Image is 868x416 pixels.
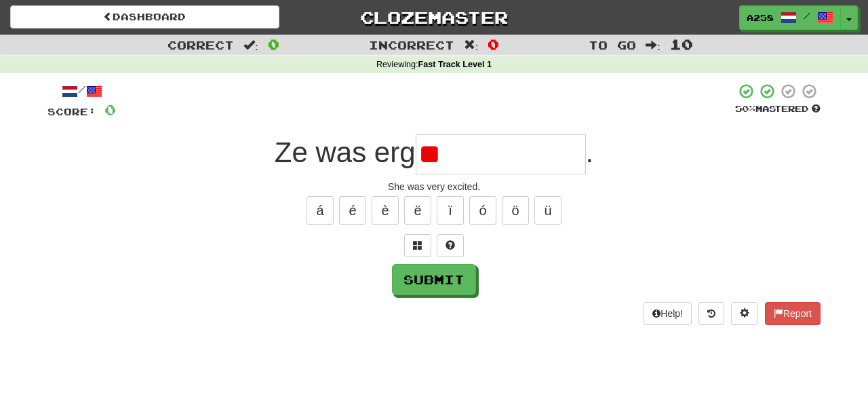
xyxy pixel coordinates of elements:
span: 10 [670,36,693,52]
button: ï [437,196,464,225]
button: ü [534,196,561,225]
span: . [586,136,594,168]
button: Report [765,302,821,325]
div: She was very excited. [47,180,821,193]
div: / [47,83,116,100]
span: 0 [268,36,279,52]
a: Dashboard [10,5,279,29]
span: : [646,39,660,51]
span: Incorrect [369,38,454,52]
button: é [339,196,366,225]
span: : [243,39,258,51]
div: Mastered [735,103,821,115]
span: 50 % [735,103,755,114]
button: ö [502,196,529,225]
span: / [804,11,810,20]
span: To go [589,38,636,52]
span: a258 [747,12,774,24]
span: 0 [488,36,499,52]
span: Correct [167,38,234,52]
button: ë [404,196,431,225]
a: a258 / [739,5,841,30]
button: ó [469,196,496,225]
button: Submit [392,264,476,295]
button: Help! [644,302,692,325]
button: è [372,196,399,225]
strong: Fast Track Level 1 [418,60,492,69]
button: Round history (alt+y) [698,302,724,325]
span: Ze was erg [275,136,416,168]
button: Switch sentence to multiple choice alt+p [404,234,431,257]
span: : [464,39,479,51]
span: Score: [47,106,96,117]
span: 0 [104,101,116,118]
a: Clozemaster [300,5,569,29]
button: á [307,196,334,225]
button: Single letter hint - you only get 1 per sentence and score half the points! alt+h [437,234,464,257]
